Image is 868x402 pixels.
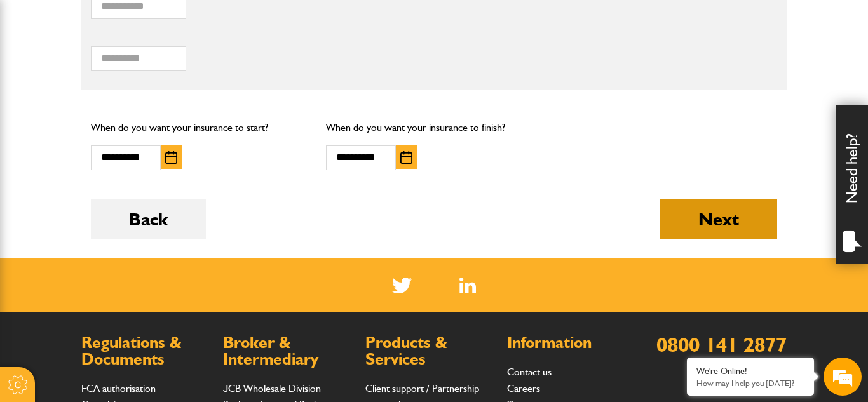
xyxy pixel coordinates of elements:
[400,151,412,164] img: Choose date
[326,119,542,136] p: When do you want your insurance to finish?
[507,335,636,351] h2: Information
[507,382,540,394] a: Careers
[507,366,552,378] a: Contact us
[660,199,777,239] button: Next
[17,230,232,301] textarea: Type your message and hit 'Enter'
[696,366,804,377] div: We're Online!
[173,312,231,329] em: Start Chat
[91,119,307,136] p: When do you want your insurance to start?
[365,335,494,367] h2: Products & Services
[66,71,214,88] div: Chat with us now
[165,151,177,164] img: Choose date
[81,382,156,394] a: FCA authorisation
[392,278,412,293] img: Twitter
[17,192,232,220] input: Enter your phone number
[223,382,321,394] a: JCB Wholesale Division
[696,379,804,388] p: How may I help you today?
[208,6,239,37] div: Minimize live chat window
[223,335,352,367] h2: Broker & Intermediary
[656,332,787,357] a: 0800 141 2877
[81,335,210,367] h2: Regulations & Documents
[17,117,232,145] input: Enter your last name
[22,70,53,88] img: d_20077148190_company_1631870298795_20077148190
[17,155,232,183] input: Enter your email address
[459,278,477,293] img: Linked In
[91,199,206,239] button: Back
[459,278,477,293] a: LinkedIn
[836,105,868,264] div: Need help?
